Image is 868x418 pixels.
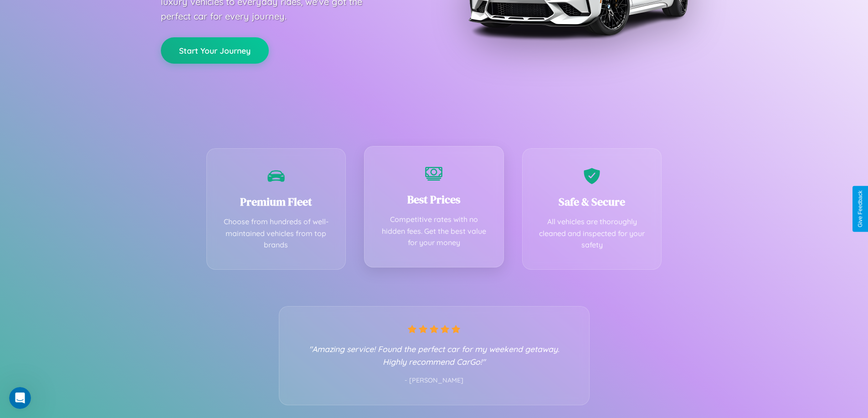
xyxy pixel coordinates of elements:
p: All vehicles are thoroughly cleaned and inspected for your safety [536,216,648,251]
p: Choose from hundreds of well-maintained vehicles from top brands [221,216,332,251]
div: Give Feedback [857,191,863,227]
p: Competitive rates with no hidden fees. Get the best value for your money [378,214,490,249]
p: "Amazing service! Found the perfect car for my weekend getaway. Highly recommend CarGo!" [298,342,571,368]
h3: Best Prices [378,192,490,207]
iframe: Intercom live chat [9,387,31,409]
h3: Premium Fleet [221,194,332,209]
button: Start Your Journey [161,37,269,64]
p: - [PERSON_NAME] [298,375,571,387]
h3: Safe & Secure [536,194,648,209]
